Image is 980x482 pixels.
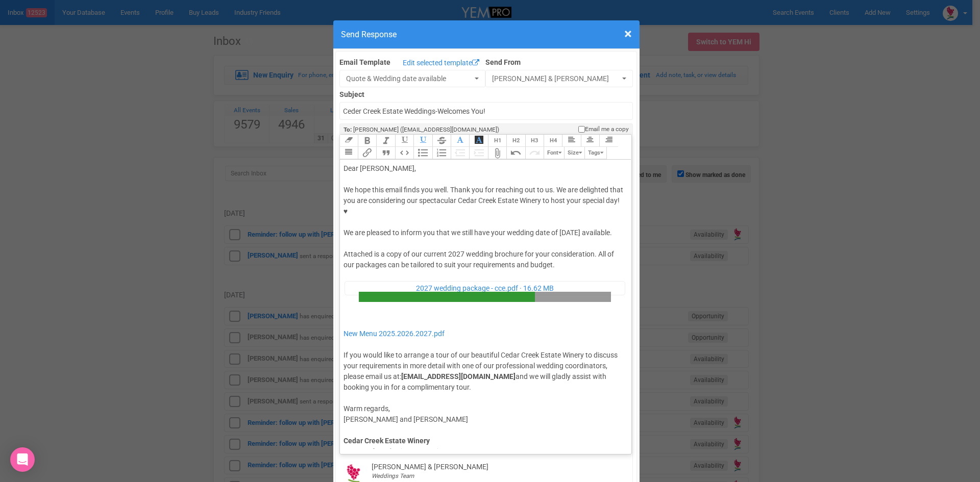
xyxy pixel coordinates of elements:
[344,163,625,174] div: Dear [PERSON_NAME],
[520,284,554,292] span: 16.62 MB
[585,125,629,134] span: Email me a copy
[339,135,358,147] button: Clear Formatting at cursor
[358,135,376,147] button: Bold
[395,135,413,147] button: Underline
[525,135,544,147] button: Heading 3
[624,26,632,42] span: ×
[432,135,451,147] button: Strikethrough
[562,135,580,147] button: Align Left
[344,126,352,133] strong: To:
[488,147,506,159] button: Attach Files
[344,437,430,445] strong: Cedar Creek Estate Winery
[358,147,376,159] button: Link
[451,147,469,159] button: Decrease Level
[344,185,625,238] div: We hope this email finds you well. Thank you for reaching out to us. We are delighted that you ar...
[531,137,538,144] span: H3
[401,372,516,380] strong: [EMAIL_ADDRESS][DOMAIN_NAME]
[376,147,395,159] button: Quote
[525,147,544,159] button: Redo
[492,73,620,84] span: [PERSON_NAME] & [PERSON_NAME]
[506,135,525,147] button: Heading 2
[564,147,584,159] button: Size
[506,147,525,159] button: Undo
[413,135,432,147] button: Underline Colour
[400,57,482,70] a: Edit selected template
[599,135,618,147] button: Align Right
[344,249,625,392] div: Attached is a copy of our current 2027 wedding brochure for your consideration. All of our packag...
[344,329,445,338] a: New Menu 2025.2026.2027.pdf
[451,135,469,147] button: Font Colour
[10,447,35,472] div: Open Intercom Messenger
[376,135,395,147] button: Italic
[581,135,599,147] button: Align Center
[339,87,633,99] label: Subject
[544,135,562,147] button: Heading 4
[550,137,557,144] span: H4
[353,126,499,133] span: [PERSON_NAME] ([EMAIL_ADDRESS][DOMAIN_NAME])
[339,147,358,159] button: Align Justified
[469,147,487,159] button: Increase Level
[469,135,487,147] button: Font Background
[341,28,632,41] h4: Send Response
[339,57,390,67] label: Email Template
[372,462,488,472] div: [PERSON_NAME] & [PERSON_NAME]
[512,137,520,144] span: H2
[395,147,413,159] button: Code
[432,147,451,159] button: Numbers
[344,447,444,455] em: On top of Tamborine Mountain!
[416,284,518,292] span: 2027 wedding package - cce.pdf
[494,137,501,144] span: H1
[346,73,472,84] span: Quote & Wedding date available
[544,147,564,159] button: Font
[372,472,414,479] i: Weddings Team
[485,55,633,67] label: Send From
[488,135,506,147] button: Heading 1
[413,147,432,159] button: Bullets
[584,147,606,159] button: Tags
